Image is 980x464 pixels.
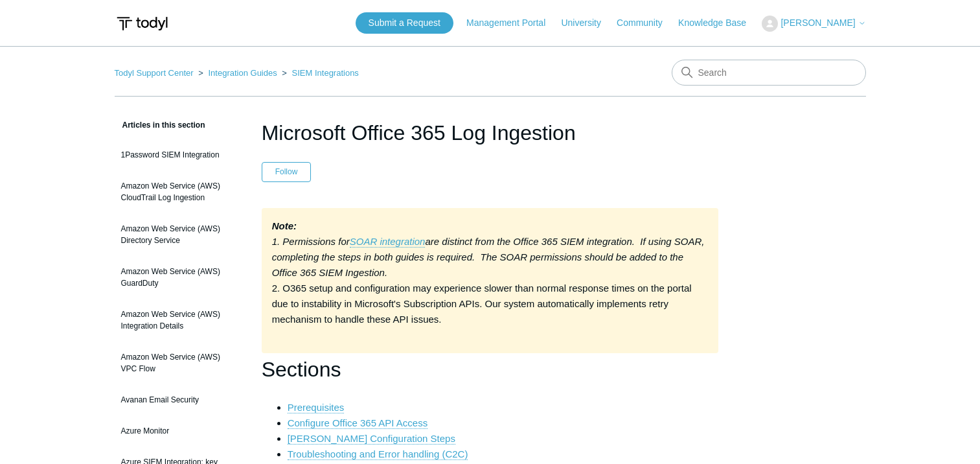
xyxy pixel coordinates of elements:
[350,236,426,248] a: SOAR integration
[115,68,194,78] a: Todyl Support Center
[272,220,297,231] strong: Note:
[115,143,242,167] a: 1Password SIEM Integration
[672,60,866,86] input: Search
[262,353,719,386] h1: Sections
[208,68,277,78] a: Integration Guides
[561,16,613,30] a: University
[762,16,865,32] button: [PERSON_NAME]
[288,417,428,429] a: Configure Office 365 API Access
[115,259,242,296] a: Amazon Web Service (AWS) GuardDuty
[678,16,759,30] a: Knowledge Base
[115,345,242,381] a: Amazon Web Service (AWS) VPC Flow
[288,402,345,413] a: Prerequisites
[292,68,359,78] a: SIEM Integrations
[288,433,455,445] a: [PERSON_NAME] Configuration Steps
[262,208,719,353] div: 2. O365 setup and configuration may experience slower than normal response times on the portal du...
[272,236,705,278] em: are distinct from the Office 365 SIEM integration. If using SOAR, completing the steps in both gu...
[115,174,242,210] a: Amazon Web Service (AWS) CloudTrail Log Ingestion
[115,419,242,443] a: Azure Monitor
[115,388,242,412] a: Avanan Email Security
[781,17,855,28] span: [PERSON_NAME]
[115,216,242,253] a: Amazon Web Service (AWS) Directory Service
[115,12,170,36] img: Todyl Support Center Help Center home page
[279,68,359,78] li: SIEM Integrations
[196,68,279,78] li: Integration Guides
[262,117,719,148] h1: Microsoft Office 365 Log Ingestion
[262,162,312,181] button: Follow Article
[356,12,453,34] a: Submit a Request
[115,68,196,78] li: Todyl Support Center
[288,448,468,460] a: Troubleshooting and Error handling (C2C)
[272,236,350,247] em: 1. Permissions for
[115,121,205,130] span: Articles in this section
[466,16,558,30] a: Management Portal
[617,16,676,30] a: Community
[115,302,242,338] a: Amazon Web Service (AWS) Integration Details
